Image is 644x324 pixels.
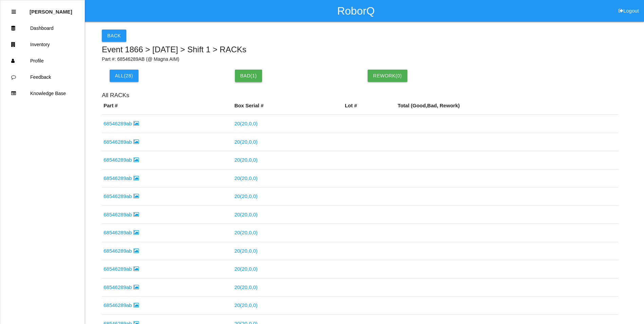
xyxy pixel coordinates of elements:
a: 68546289ab [104,139,139,145]
a: 68546289ab [104,266,139,272]
i: Image Inside [133,303,139,308]
a: Profile [0,53,85,69]
a: 68546289ab [104,284,139,290]
h6: All RACKs [102,92,618,98]
i: Image Inside [133,266,139,271]
a: 20(20,0,0) [234,121,257,126]
a: Knowledge Base [0,85,85,102]
i: Image Inside [133,121,139,126]
i: Image Inside [133,248,139,253]
button: All(28) [110,70,139,82]
a: Dashboard [0,20,85,36]
i: Image Inside [133,212,139,217]
a: 68546289ab [104,230,139,235]
div: Close [12,4,16,20]
button: Back [102,30,126,42]
a: 20(20,0,0) [234,175,257,181]
h5: Event 1866 > [DATE] > Shift 1 > RACKs [102,45,618,54]
a: 68546289ab [104,157,139,163]
button: Bad(1) [235,70,262,82]
th: Box Serial # [233,102,343,115]
a: 20(20,0,0) [234,284,257,290]
a: 20(20,0,0) [234,139,257,145]
i: Image Inside [133,176,139,181]
a: 20(20,0,0) [234,302,257,308]
a: 68546289ab [104,175,139,181]
a: 20(20,0,0) [234,230,257,235]
a: 20(20,0,0) [234,193,257,199]
p: Diego Altamirano [30,4,72,15]
button: Rework(0) [368,70,407,82]
a: 68546289ab [104,193,139,199]
a: 68546289ab [104,248,139,254]
a: Inventory [0,36,85,53]
a: 20(20,0,0) [234,157,257,163]
i: Image Inside [133,230,139,235]
p: Part #: 68546289AB (@ Magna AIM) [102,56,618,63]
a: 68546289ab [104,212,139,217]
th: Lot # [343,102,396,115]
a: 68546289ab [104,121,139,126]
a: Feedback [0,69,85,85]
a: 68546289ab [104,302,139,308]
th: Total ( Good , Bad , Rework) [396,102,618,115]
i: Image Inside [133,285,139,290]
i: Image Inside [133,157,139,162]
a: 20(20,0,0) [234,266,257,272]
i: Image Inside [133,194,139,199]
th: Part # [102,102,233,115]
i: Image Inside [133,139,139,144]
a: 20(20,0,0) [234,212,257,217]
a: 20(20,0,0) [234,248,257,254]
